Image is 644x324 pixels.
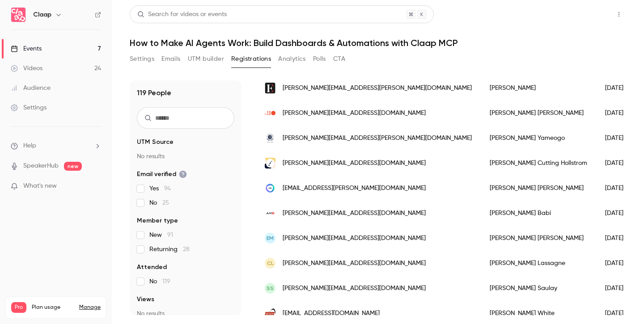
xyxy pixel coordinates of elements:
[23,141,36,151] span: Help
[137,295,154,304] span: Views
[596,101,642,126] div: [DATE]
[137,309,234,318] p: No results
[183,246,190,252] span: 28
[32,304,74,311] span: Plan usage
[265,158,275,168] img: usejimo.com
[231,52,271,66] button: Registrations
[265,133,275,143] img: pactemondial.org
[23,181,57,191] span: What's new
[283,184,426,193] span: [EMAIL_ADDRESS][PERSON_NAME][DOMAIN_NAME]
[481,176,596,201] div: [PERSON_NAME] [PERSON_NAME]
[481,226,596,251] div: [PERSON_NAME] [PERSON_NAME]
[11,8,25,22] img: Claap
[596,151,642,176] div: [DATE]
[188,52,224,66] button: UTM builder
[11,84,51,93] div: Audience
[161,52,180,66] button: Emails
[265,208,275,219] img: juvo.be
[596,226,642,251] div: [DATE]
[333,52,345,66] button: CTA
[283,284,426,293] span: [PERSON_NAME][EMAIL_ADDRESS][DOMAIN_NAME]
[64,162,82,171] span: new
[167,232,173,238] span: 91
[137,88,171,98] h1: 119 People
[596,76,642,101] div: [DATE]
[596,251,642,276] div: [DATE]
[265,183,275,194] img: 360learning.com
[481,151,596,176] div: [PERSON_NAME] Cutting Hollstrom
[481,276,596,301] div: [PERSON_NAME] Saulay
[283,259,426,268] span: [PERSON_NAME][EMAIL_ADDRESS][DOMAIN_NAME]
[278,52,306,66] button: Analytics
[149,231,173,240] span: New
[481,126,596,151] div: [PERSON_NAME] Yameogo
[481,101,596,126] div: [PERSON_NAME] [PERSON_NAME]
[283,234,426,243] span: [PERSON_NAME][EMAIL_ADDRESS][DOMAIN_NAME]
[11,302,26,313] span: Pro
[481,201,596,226] div: [PERSON_NAME] Babi
[283,309,380,318] span: [EMAIL_ADDRESS][DOMAIN_NAME]
[283,134,472,143] span: [PERSON_NAME][EMAIL_ADDRESS][PERSON_NAME][DOMAIN_NAME]
[130,52,154,66] button: Settings
[137,138,174,147] span: UTM Source
[283,209,426,218] span: [PERSON_NAME][EMAIL_ADDRESS][DOMAIN_NAME]
[267,259,274,267] span: CL
[137,152,234,161] p: No results
[265,308,275,319] img: aktion.com
[265,108,275,118] img: echo-analytics.io
[149,184,171,193] span: Yes
[162,200,169,206] span: 25
[481,76,596,101] div: [PERSON_NAME]
[79,304,101,311] a: Manage
[23,161,59,171] a: SpeakerHub
[283,109,426,118] span: [PERSON_NAME][EMAIL_ADDRESS][DOMAIN_NAME]
[596,201,642,226] div: [DATE]
[267,284,274,292] span: SS
[164,185,171,192] span: 94
[596,276,642,301] div: [DATE]
[33,10,51,19] h6: Claap
[11,103,47,112] div: Settings
[596,126,642,151] div: [DATE]
[149,198,169,207] span: No
[90,182,101,190] iframe: Noticeable Trigger
[265,83,275,93] img: entrepreneurs.com
[137,216,178,225] span: Member type
[11,141,101,151] li: help-dropdown-opener
[481,251,596,276] div: [PERSON_NAME] Lassagne
[11,64,42,73] div: Videos
[149,245,190,254] span: Returning
[162,278,170,285] span: 119
[130,38,626,48] h1: How to Make AI Agents Work: Build Dashboards & Automations with Claap MCP
[137,263,167,272] span: Attended
[596,176,642,201] div: [DATE]
[149,277,170,286] span: No
[137,170,187,179] span: Email verified
[569,5,605,23] button: Share
[283,84,472,93] span: [PERSON_NAME][EMAIL_ADDRESS][PERSON_NAME][DOMAIN_NAME]
[313,52,326,66] button: Polls
[267,234,274,242] span: EM
[11,44,42,53] div: Events
[137,10,227,19] div: Search for videos or events
[283,159,426,168] span: [PERSON_NAME][EMAIL_ADDRESS][DOMAIN_NAME]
